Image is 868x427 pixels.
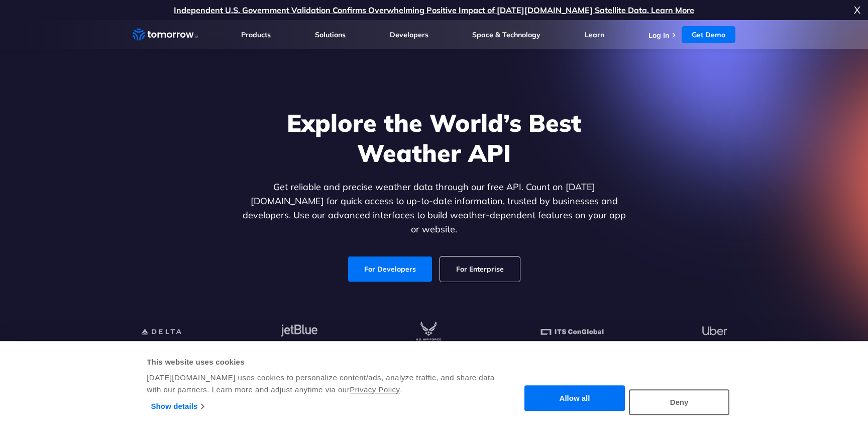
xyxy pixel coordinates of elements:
a: Privacy Policy [350,385,400,394]
a: Developers [390,30,428,39]
a: Home link [133,27,198,42]
a: Show details [151,399,204,414]
a: For Developers [348,257,432,282]
a: Learn [585,30,604,39]
a: For Enterprise [440,257,520,282]
a: Products [241,30,271,39]
button: Deny [629,389,729,415]
a: Space & Technology [472,30,540,39]
p: Get reliable and precise weather data through our free API. Count on [DATE][DOMAIN_NAME] for quic... [240,180,628,236]
a: Log In [648,31,669,40]
div: [DATE][DOMAIN_NAME] uses cookies to personalize content/ads, analyze traffic, and share data with... [147,372,496,396]
button: Allow all [524,386,625,411]
div: This website uses cookies [147,356,496,368]
a: Get Demo [682,26,735,43]
a: Independent U.S. Government Validation Confirms Overwhelming Positive Impact of [DATE][DOMAIN_NAM... [174,5,694,15]
a: Solutions [315,30,346,39]
h1: Explore the World’s Best Weather API [240,108,628,168]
